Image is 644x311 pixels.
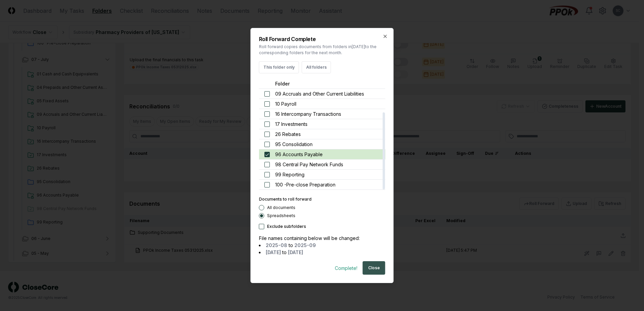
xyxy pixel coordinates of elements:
[267,206,295,210] label: All documents
[259,61,299,73] button: This folder only
[275,80,380,87] div: Folder
[259,235,385,242] div: File names containing below will be changed:
[266,242,287,248] span: 2025-08
[259,44,385,56] p: Roll forward copies documents from folders in [DATE] to the corresponding folders for the next mo...
[275,151,323,158] span: 96 Accounts Payable
[275,131,301,138] span: 26 Rebates
[275,181,335,188] span: 100 -Pre-close Preparation
[267,214,295,218] label: Spreadsheets
[275,141,313,148] span: 95 Consolidation
[259,36,385,42] h2: Roll Forward Complete
[275,100,296,107] span: 10 Payroll
[302,61,331,73] button: All folders
[259,197,312,202] label: Documents to roll forward
[267,224,306,229] label: Exclude subfolders
[275,90,364,97] span: 09 Accruals and Other Current Liabilities
[275,120,308,128] span: 17 Investments
[335,265,360,272] span: Complete!
[289,242,293,248] span: to
[275,110,341,117] span: 16 Intercompany Transactions
[275,171,304,178] span: 99 Reporting
[288,249,303,255] span: [DATE]
[266,249,281,255] span: [DATE]
[282,249,287,255] span: to
[275,161,343,168] span: 98 Central Pay Network Funds
[363,261,385,275] button: Close
[294,242,316,248] span: 2025-09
